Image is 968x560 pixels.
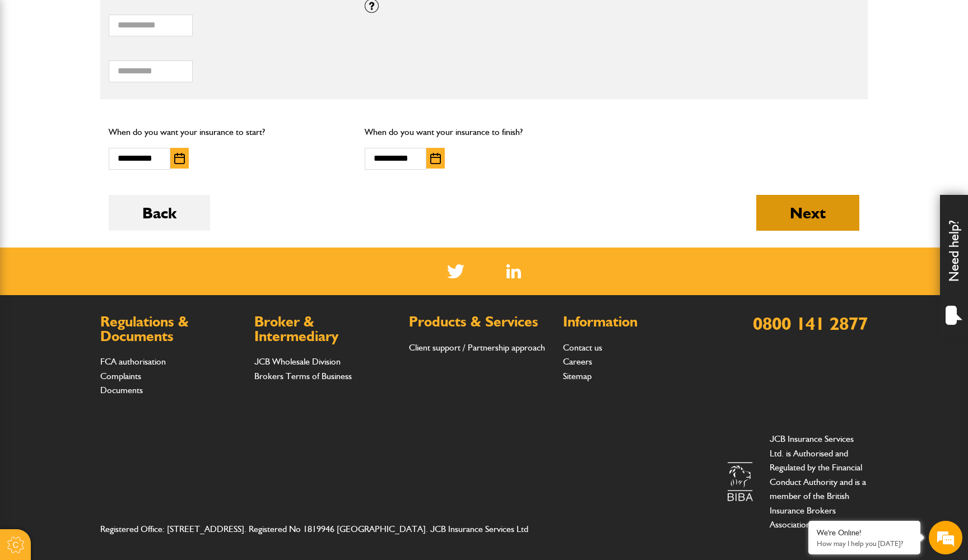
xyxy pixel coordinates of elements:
a: 0800 141 2877 [753,312,868,334]
a: Client support / Partnership approach [409,342,545,353]
img: Twitter [447,264,464,278]
img: Linked In [506,264,522,278]
a: Complaints [100,371,141,381]
h2: Products & Services [409,315,552,329]
address: Registered Office: [STREET_ADDRESS]. Registered No 1819946 [GEOGRAPHIC_DATA]. JCB Insurance Servi... [100,522,552,536]
button: Next [756,195,859,231]
img: Choose date [430,153,441,164]
h2: Information [563,315,706,329]
a: Careers [563,356,592,367]
a: Contact us [563,342,602,353]
a: FCA authorisation [100,356,166,367]
p: How may I help you today? [817,539,912,548]
a: LinkedIn [506,264,522,278]
a: Documents [100,385,143,395]
a: JCB Wholesale Division [254,356,341,367]
h2: Regulations & Documents [100,315,243,343]
button: Back [109,195,210,231]
p: JCB Insurance Services Ltd. is Authorised and Regulated by the Financial Conduct Authority and is... [770,432,868,532]
img: Choose date [174,153,185,164]
p: When do you want your insurance to start? [109,125,348,139]
a: Brokers Terms of Business [254,371,352,381]
div: We're Online! [817,528,912,538]
div: Need help? [940,195,968,335]
p: When do you want your insurance to finish? [365,125,604,139]
h2: Broker & Intermediary [254,315,397,343]
a: Sitemap [563,371,592,381]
